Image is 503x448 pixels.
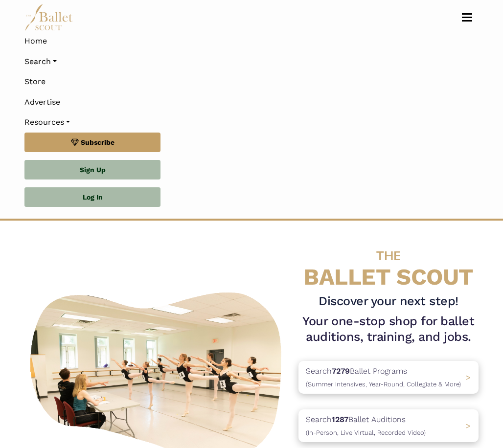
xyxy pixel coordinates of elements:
[298,361,479,394] a: Search7279Ballet Programs(Summer Intensives, Year-Round, Collegiate & More)>
[24,31,479,51] a: Home
[306,381,461,388] span: (Summer Intensives, Year-Round, Collegiate & More)
[24,112,479,133] a: Resources
[306,429,426,436] span: (In-Person, Live Virtual, Recorded Video)
[298,409,479,442] a: Search1287Ballet Auditions(In-Person, Live Virtual, Recorded Video) >
[376,248,401,263] span: THE
[466,373,471,382] span: >
[24,51,479,72] a: Search
[456,13,479,22] button: Toggle navigation
[24,71,479,92] a: Store
[24,92,479,112] a: Advertise
[298,240,479,290] h4: BALLET SCOUT
[24,133,160,152] a: Subscribe
[306,365,461,390] p: Search Ballet Programs
[332,366,350,376] b: 7279
[298,293,479,310] h3: Discover your next step!
[332,415,348,424] b: 1287
[298,314,479,346] h1: Your one-stop shop for ballet auditions, training, and jobs.
[24,160,160,179] a: Sign Up
[71,137,79,148] img: gem.svg
[24,187,160,207] a: Log In
[81,137,114,148] span: Subscribe
[306,413,426,438] p: Search Ballet Auditions
[466,421,471,430] span: >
